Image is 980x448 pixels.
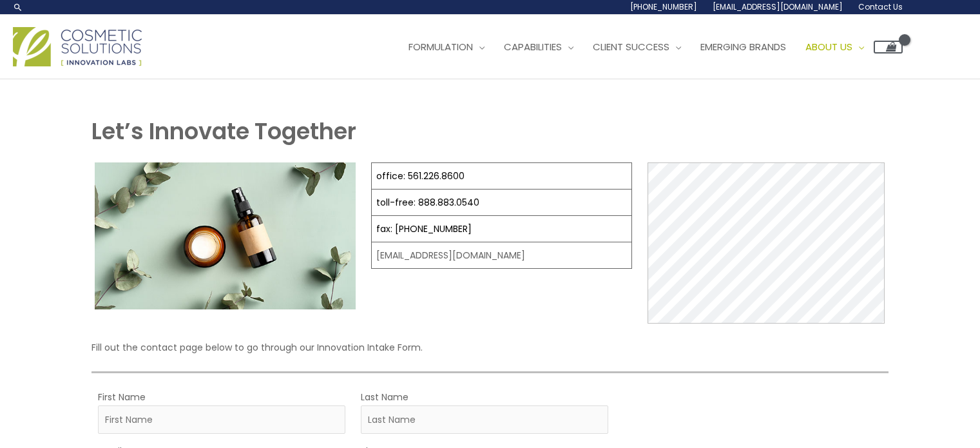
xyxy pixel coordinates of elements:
[796,28,874,66] a: About Us
[408,40,473,54] span: Formulation
[691,28,796,66] a: Emerging Brands
[376,196,479,209] a: toll-free: 888.883.0540
[376,170,465,182] a: office: 561.226.8600
[361,389,408,405] label: Last Name
[98,405,345,434] input: First Name
[389,28,903,66] nav: Site Navigation
[583,28,691,66] a: Client Success
[713,1,843,12] span: [EMAIL_ADDRESS][DOMAIN_NAME]
[371,242,631,269] td: [EMAIL_ADDRESS][DOMAIN_NAME]
[593,40,669,54] span: Client Success
[805,40,852,54] span: About Us
[361,405,608,434] input: Last Name
[13,27,142,66] img: Cosmetic Solutions Logo
[504,40,562,54] span: Capabilities
[700,40,786,54] span: Emerging Brands
[91,339,889,356] p: Fill out the contact page below to go through our Innovation Intake Form.
[91,115,356,147] strong: Let’s Innovate Together
[874,41,903,54] a: View Shopping Cart, empty
[95,162,356,309] img: Contact page image for private label skincare manufacturer Cosmetic solutions shows a skin care b...
[13,2,23,12] a: Search icon link
[858,1,903,12] span: Contact Us
[494,28,583,66] a: Capabilities
[98,389,146,405] label: First Name
[376,222,472,235] a: fax: [PHONE_NUMBER]
[630,1,697,12] span: [PHONE_NUMBER]
[399,28,494,66] a: Formulation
